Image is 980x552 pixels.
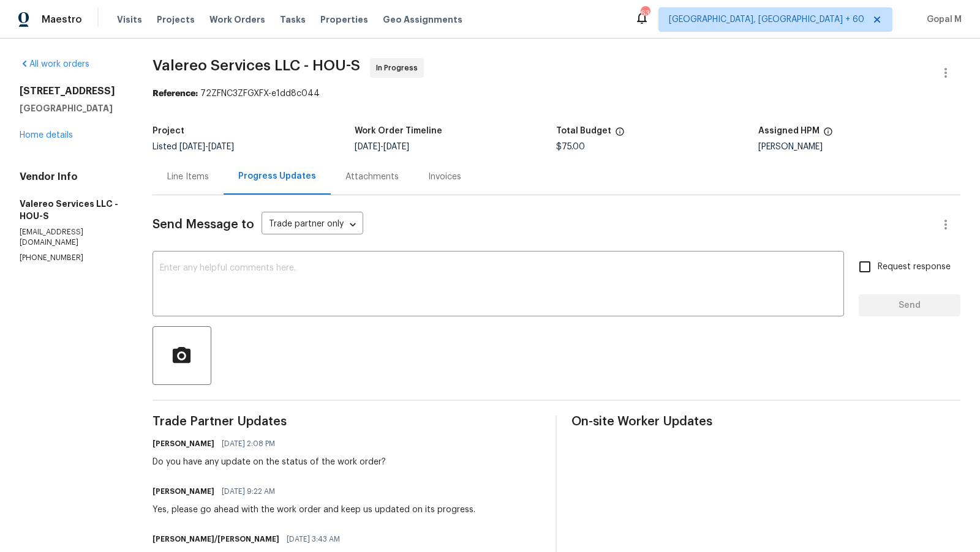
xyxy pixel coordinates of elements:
span: [DATE] [383,143,409,151]
div: Yes, please go ahead with the work order and keep us updated on its progress. [153,504,475,516]
span: Maestro [42,13,82,26]
span: Request response [878,261,951,274]
div: Line Items [167,171,209,183]
span: [DATE] 2:08 PM [222,438,275,450]
span: Send Message to [153,218,254,231]
span: Work Orders [209,13,265,26]
div: [PERSON_NAME] [758,143,960,151]
h5: Work Order Timeline [355,127,442,135]
h5: Project [153,127,184,135]
h6: [PERSON_NAME]/[PERSON_NAME] [153,533,279,545]
span: [DATE] [179,143,205,151]
div: Do you have any update on the status of the work order? [153,456,386,468]
span: [GEOGRAPHIC_DATA], [GEOGRAPHIC_DATA] + 60 [669,13,864,26]
span: Geo Assignments [383,13,462,26]
span: Visits [117,13,142,26]
h2: [STREET_ADDRESS] [20,85,123,97]
span: [DATE] [208,143,234,151]
div: 636 [641,7,649,20]
div: Invoices [428,171,461,183]
a: All work orders [20,60,89,69]
span: Valereo Services LLC - HOU-S [153,58,360,73]
p: [PHONE_NUMBER] [20,253,123,263]
h5: [GEOGRAPHIC_DATA] [20,102,123,114]
span: The hpm assigned to this work order. [823,127,833,143]
span: $75.00 [556,143,585,151]
span: - [179,143,234,151]
h4: Vendor Info [20,171,123,183]
h6: [PERSON_NAME] [153,485,214,498]
h5: Total Budget [556,127,611,135]
p: [EMAIL_ADDRESS][DOMAIN_NAME] [20,227,123,248]
span: On-site Worker Updates [571,416,960,428]
div: Progress Updates [238,170,316,182]
span: Trade Partner Updates [153,416,541,428]
h5: Valereo Services LLC - HOU-S [20,198,123,222]
div: Trade partner only [262,215,363,235]
h5: Assigned HPM [758,127,820,135]
div: 72ZFNC3ZFGXFX-e1dd8c044 [153,88,960,100]
h6: [PERSON_NAME] [153,438,214,450]
span: In Progress [376,62,423,74]
span: Projects [157,13,195,26]
span: Tasks [280,15,306,24]
span: [DATE] [355,143,380,151]
span: The total cost of line items that have been proposed by Opendoor. This sum includes line items th... [615,127,625,143]
span: Gopal M [922,13,962,26]
a: Home details [20,131,73,140]
div: Attachments [345,171,399,183]
span: Properties [320,13,368,26]
span: Listed [153,143,234,151]
span: [DATE] 3:43 AM [287,533,340,545]
b: Reference: [153,89,198,98]
span: - [355,143,409,151]
span: [DATE] 9:22 AM [222,485,275,498]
